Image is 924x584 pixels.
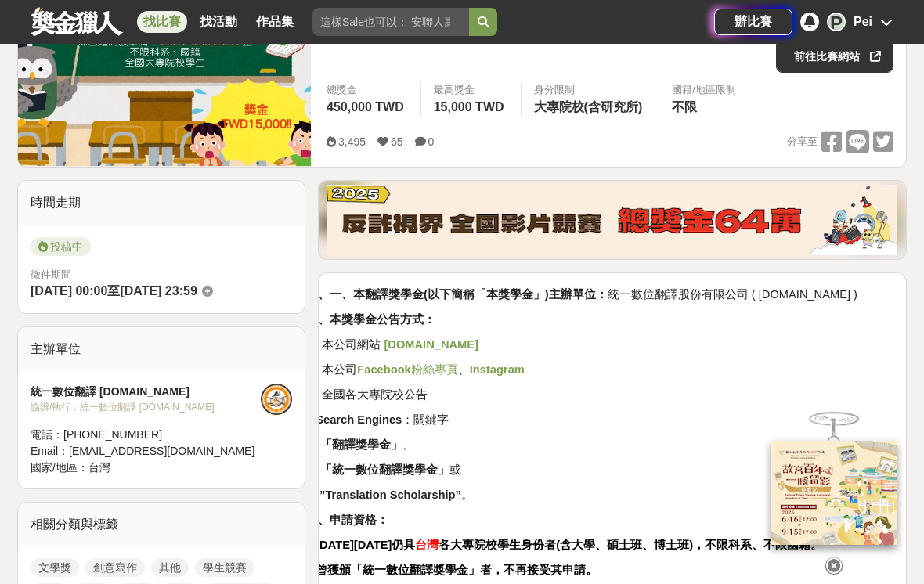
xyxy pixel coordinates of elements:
[107,284,120,297] span: 至
[439,539,822,551] strong: 各大專院校學生身份者(含大學、碩士班、博士班)，不限科系、不限國籍。
[327,185,897,255] img: 760c60fc-bf85-49b1-bfa1-830764fee2cd.png
[306,338,381,351] span: 1. 本公司網站
[319,488,461,501] strong: ”Translation Scholarship”
[316,539,415,551] strong: [DATE][DATE]仍具
[195,558,254,577] a: 學生競賽
[306,413,449,426] span: 4. ：關鍵字
[434,100,504,114] span: 15,000 TWD
[31,427,261,443] div: 電話： [PHONE_NUMBER]
[250,11,300,33] a: 作品集
[137,11,187,33] a: 找比賽
[672,100,697,114] span: 不限
[306,463,461,476] span: (b) 或
[193,11,244,33] a: 找活動
[306,514,388,526] strong: 三、申請資格：
[31,384,261,400] div: 統一數位翻譯 [DOMAIN_NAME]
[88,461,110,474] span: 台灣
[18,181,305,225] div: 時間走期
[415,539,439,551] strong: 台灣
[306,288,608,301] strong: 一、一、本翻譯獎學金(以下簡稱「本獎學金」)主辦單位：
[672,82,736,98] div: 國籍/地區限制
[714,9,792,35] a: 辦比賽
[306,313,435,326] strong: 二、本獎學金公告方式：
[31,443,261,460] div: Email： [EMAIL_ADDRESS][DOMAIN_NAME]
[458,363,470,376] span: 、
[771,441,897,545] img: 968ab78a-c8e5-4181-8f9d-94c24feca916.png
[18,503,305,546] div: 相關分類與標籤
[534,100,643,114] span: 大專院校(含研究所)
[338,135,366,148] span: 3,495
[85,558,145,577] a: 創意寫作
[306,438,414,451] span: (a) 、
[534,82,647,98] div: 身分限制
[357,363,457,376] span: 粉絲專頁
[776,38,893,73] a: 前往比賽網站
[18,327,305,371] div: 主辦單位
[316,564,597,576] strong: 曾獲頒「統一數位翻譯獎學金」者，不再接受其申請。
[31,400,261,414] div: 協辦/執行： 統一數位翻譯 [DOMAIN_NAME]
[320,463,449,476] strong: 「統一數位翻譯獎學金」
[827,13,846,31] div: P
[384,338,478,351] strong: [DOMAIN_NAME]
[434,82,508,98] span: 最高獎金
[306,388,428,401] span: 3. 全國各大專院校公告
[31,284,107,297] span: [DATE] 00:00
[31,269,71,280] span: 徵件期間
[306,363,357,376] span: 2. 本公司
[787,130,818,153] span: 分享至
[316,413,402,426] strong: Search Engines
[306,488,473,501] span: (c) 。
[120,284,197,297] span: [DATE] 23:59
[31,461,88,474] span: 國家/地區：
[327,100,404,114] span: 450,000 TWD
[320,438,402,451] strong: 「翻譯獎學金」
[312,8,469,36] input: 這樣Sale也可以： 安聯人壽創意銷售法募集
[357,363,457,376] a: Facebook粉絲專頁
[306,288,857,301] span: 統一數位翻譯股份有限公司 ( [DOMAIN_NAME] )
[391,135,403,148] span: 65
[31,237,91,256] span: 投稿中
[381,338,478,351] a: [DOMAIN_NAME]
[470,363,525,376] a: Instagram
[357,363,410,376] strong: Facebook
[428,135,435,148] span: 0
[854,13,872,31] div: Pei
[31,558,79,577] a: 文學獎
[151,558,189,577] a: 其他
[327,82,408,98] span: 總獎金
